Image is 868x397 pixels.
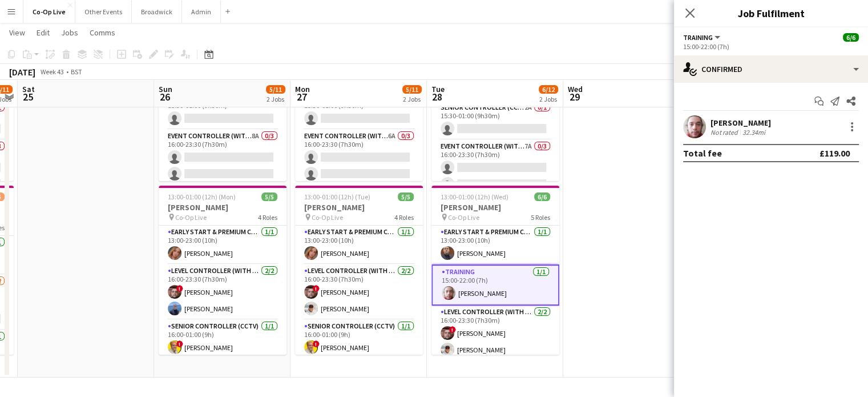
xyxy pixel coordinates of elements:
[176,285,183,292] span: !
[431,186,559,355] app-job-card: 13:00-01:00 (12h) (Wed)6/6[PERSON_NAME] Co-Op Live5 RolesEarly Start & Premium Controller (with C...
[449,326,456,333] span: !
[295,226,423,264] app-card-role: Early Start & Premium Controller (with CCTV)1/113:00-23:00 (10h)[PERSON_NAME]
[313,285,320,292] span: !
[539,85,558,94] span: 6/12
[85,25,120,40] a: Comms
[431,140,559,212] app-card-role: Event Controller (with CCTV)7A0/316:00-23:30 (7h30m)
[534,193,550,201] span: 6/6
[683,33,722,42] button: Training
[5,25,30,40] a: View
[159,264,286,320] app-card-role: Level Controller (with CCTV)2/216:00-23:30 (7h30m)![PERSON_NAME][PERSON_NAME]
[61,27,78,38] span: Jobs
[159,186,286,355] app-job-card: 13:00-01:00 (12h) (Mon)5/5[PERSON_NAME] Co-Op Live4 RolesEarly Start & Premium Controller (with C...
[295,320,423,359] app-card-role: Senior Controller (CCTV)1/116:00-01:00 (9h)![PERSON_NAME]
[176,340,183,347] span: !
[295,91,423,130] app-card-role: Senior Controller (CCTV)2A0/115:30-01:00 (9h30m)
[266,85,285,94] span: 5/11
[159,202,286,212] h3: [PERSON_NAME]
[157,90,172,103] span: 26
[431,306,559,361] app-card-role: Level Controller (with CCTV)2/216:00-23:30 (7h30m)![PERSON_NAME][PERSON_NAME]
[295,130,423,202] app-card-role: Event Controller (with CCTV)6A0/316:00-23:30 (7h30m)
[159,130,286,202] app-card-role: Event Controller (with CCTV)8A0/316:00-23:30 (7h30m)
[132,1,182,23] button: Broadwick
[843,33,859,42] span: 6/6
[295,186,423,355] app-job-card: 13:00-01:00 (12h) (Tue)5/5[PERSON_NAME] Co-Op Live4 RolesEarly Start & Premium Controller (with C...
[175,213,207,222] span: Co-Op Live
[539,95,558,103] div: 2 Jobs
[9,66,35,78] div: [DATE]
[37,27,50,38] span: Edit
[9,27,25,38] span: View
[394,213,414,222] span: 4 Roles
[710,128,740,137] div: Not rated
[38,67,66,76] span: Week 43
[295,84,310,94] span: Mon
[398,193,414,201] span: 5/5
[159,84,172,94] span: Sun
[168,193,236,201] span: 13:00-01:00 (12h) (Mon)
[683,147,722,159] div: Total fee
[71,67,82,76] div: BST
[674,6,868,21] h3: Job Fulfilment
[75,1,132,23] button: Other Events
[182,1,221,23] button: Admin
[261,193,277,201] span: 5/5
[431,101,559,140] app-card-role: Senior Controller (CCTV)2A0/115:30-01:00 (9h30m)
[312,213,343,222] span: Co-Op Live
[159,91,286,130] app-card-role: Senior Controller (CCTV)2A0/115:30-01:00 (9h30m)
[710,118,771,128] div: [PERSON_NAME]
[674,55,868,83] div: Confirmed
[531,213,550,222] span: 5 Roles
[295,264,423,320] app-card-role: Level Controller (with CCTV)2/216:00-23:30 (7h30m)![PERSON_NAME][PERSON_NAME]
[295,202,423,212] h3: [PERSON_NAME]
[304,193,370,201] span: 13:00-01:00 (12h) (Tue)
[56,25,83,40] a: Jobs
[293,90,310,103] span: 27
[159,226,286,264] app-card-role: Early Start & Premium Controller (with CCTV)1/113:00-23:00 (10h)[PERSON_NAME]
[21,90,35,103] span: 25
[683,42,859,51] div: 15:00-22:00 (7h)
[403,95,421,103] div: 2 Jobs
[22,84,35,94] span: Sat
[90,27,115,38] span: Comms
[431,226,559,264] app-card-role: Early Start & Premium Controller (with CCTV)1/113:00-23:00 (10h)[PERSON_NAME]
[566,90,583,103] span: 29
[819,147,850,159] div: £119.00
[431,84,445,94] span: Tue
[313,340,320,347] span: !
[740,128,768,137] div: 32.34mi
[441,193,508,201] span: 13:00-01:00 (12h) (Wed)
[683,33,713,42] span: Training
[431,202,559,212] h3: [PERSON_NAME]
[267,95,285,103] div: 2 Jobs
[32,25,54,40] a: Edit
[448,213,479,222] span: Co-Op Live
[258,213,277,222] span: 4 Roles
[402,85,422,94] span: 5/11
[431,264,559,306] app-card-role: Training1/115:00-22:00 (7h)[PERSON_NAME]
[430,90,445,103] span: 28
[159,320,286,359] app-card-role: Senior Controller (CCTV)1/116:00-01:00 (9h)![PERSON_NAME]
[568,84,583,94] span: Wed
[23,1,75,23] button: Co-Op Live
